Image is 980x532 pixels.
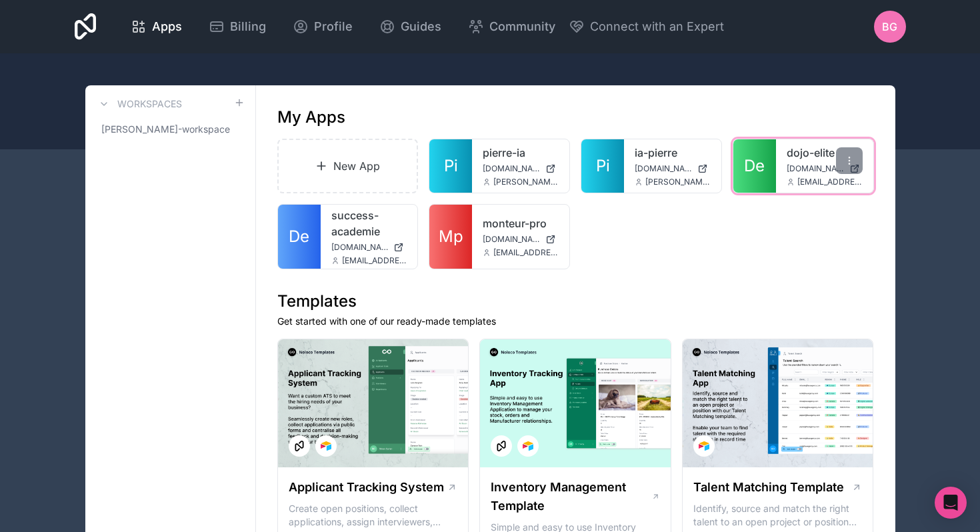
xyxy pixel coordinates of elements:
[101,123,230,136] span: [PERSON_NAME]-workspace
[289,226,309,247] span: De
[489,17,555,36] span: Community
[787,163,863,174] a: [DOMAIN_NAME]
[277,291,874,312] h1: Templates
[483,163,540,174] span: [DOMAIN_NAME]
[96,96,182,112] a: Workspaces
[590,17,724,36] span: Connect with an Expert
[483,234,540,245] span: [DOMAIN_NAME]
[314,17,353,36] span: Profile
[483,145,559,161] a: pierre-ia
[635,163,711,174] a: [DOMAIN_NAME]
[277,139,419,193] a: New App
[289,478,444,497] h1: Applicant Tracking System
[277,107,345,128] h1: My Apps
[444,155,458,177] span: Pi
[369,12,452,41] a: Guides
[797,177,863,187] span: [EMAIL_ADDRESS][DOMAIN_NAME]
[733,139,776,193] a: De
[491,478,651,515] h1: Inventory Management Template
[120,12,193,41] a: Apps
[331,242,407,253] a: [DOMAIN_NAME]
[787,163,844,174] span: [DOMAIN_NAME]
[230,17,266,36] span: Billing
[483,215,559,231] a: monteur-pro
[331,207,407,239] a: success-academie
[429,205,472,269] a: Mp
[278,205,321,269] a: De
[117,97,182,111] h3: Workspaces
[693,478,844,497] h1: Talent Matching Template
[493,177,559,187] span: [PERSON_NAME][EMAIL_ADDRESS][PERSON_NAME][DOMAIN_NAME]
[429,139,472,193] a: Pi
[401,17,441,36] span: Guides
[277,315,874,328] p: Get started with one of our ready-made templates
[693,502,863,529] p: Identify, source and match the right talent to an open project or position with our Talent Matchi...
[457,12,566,41] a: Community
[935,487,967,519] div: Open Intercom Messenger
[523,441,533,451] img: Airtable Logo
[635,163,692,174] span: [DOMAIN_NAME]
[569,17,724,36] button: Connect with an Expert
[342,255,407,266] span: [EMAIL_ADDRESS][DOMAIN_NAME]
[645,177,711,187] span: [PERSON_NAME][EMAIL_ADDRESS][PERSON_NAME][DOMAIN_NAME]
[439,226,463,247] span: Mp
[483,234,559,245] a: [DOMAIN_NAME]
[289,502,458,529] p: Create open positions, collect applications, assign interviewers, centralise candidate feedback a...
[581,139,624,193] a: Pi
[321,441,331,451] img: Airtable Logo
[596,155,610,177] span: Pi
[198,12,277,41] a: Billing
[787,145,863,161] a: dojo-elite
[699,441,709,451] img: Airtable Logo
[331,242,389,253] span: [DOMAIN_NAME]
[282,12,363,41] a: Profile
[882,19,897,35] span: BG
[96,117,245,141] a: [PERSON_NAME]-workspace
[744,155,765,177] span: De
[152,17,182,36] span: Apps
[635,145,711,161] a: ia-pierre
[493,247,559,258] span: [EMAIL_ADDRESS][DOMAIN_NAME]
[483,163,559,174] a: [DOMAIN_NAME]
